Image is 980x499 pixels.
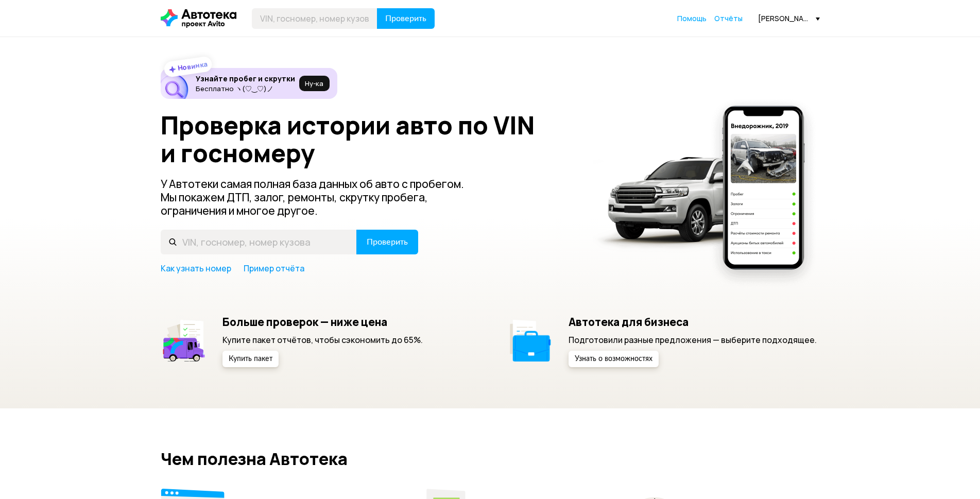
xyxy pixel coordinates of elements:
strong: Новинка [177,59,208,73]
a: Как узнать номер [161,263,231,274]
span: Проверить [385,14,426,23]
a: Отчёты [714,13,743,24]
p: Бесплатно ヽ(♡‿♡)ノ [196,84,295,93]
button: Узнать о возможностях [569,351,659,367]
span: Купить пакет [229,355,272,363]
span: Узнать о возможностях [575,355,652,363]
p: У Автотеки самая полная база данных об авто с пробегом. Мы покажем ДТП, залог, ремонты, скрутку п... [161,177,481,217]
div: [PERSON_NAME][EMAIL_ADDRESS][DOMAIN_NAME] [758,13,820,23]
p: Купите пакет отчётов, чтобы сэкономить до 65%. [222,334,423,346]
h6: Узнайте пробег и скрутки [196,74,295,83]
input: VIN, госномер, номер кузова [161,230,357,254]
h5: Больше проверок — ниже цена [222,315,423,329]
h5: Автотека для бизнеса [569,315,817,329]
input: VIN, госномер, номер кузова [252,8,377,29]
h1: Проверка истории авто по VIN и госномеру [161,111,579,167]
button: Купить пакет [222,351,279,367]
button: Проверить [356,230,418,254]
a: Пример отчёта [244,263,304,274]
span: Проверить [367,238,408,246]
button: Проверить [377,8,435,29]
span: Помощь [677,13,707,23]
p: Подготовили разные предложения — выберите подходящее. [569,334,817,346]
h2: Чем полезна Автотека [161,450,820,468]
a: Помощь [677,13,707,24]
span: Ну‑ка [305,79,323,88]
span: Отчёты [714,13,743,23]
